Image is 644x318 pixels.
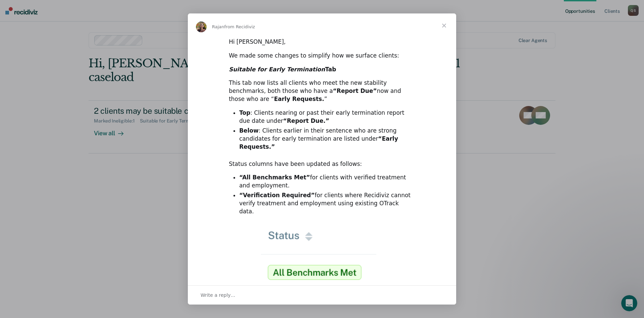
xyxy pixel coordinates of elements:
span: Rajan [212,24,224,29]
b: “Verification Required” [239,192,315,199]
span: from Recidiviz [224,24,255,29]
i: Suitable for Early Termination [229,66,325,73]
span: Close [432,13,456,38]
b: Top [239,109,250,116]
div: Status columns have been updated as follows: [229,160,415,168]
b: “Report Due” [333,87,377,94]
div: Open conversation and reply [188,285,456,305]
div: We made some changes to simplify how we surface clients: [229,52,415,60]
b: “Early Requests.” [239,135,398,150]
b: “All Benchmarks Met” [239,174,310,181]
li: : Clients earlier in their sentence who are strong candidates for early termination are listed under [239,127,415,151]
div: This tab now lists all clients who meet the new stability benchmarks, both those who have a now a... [229,79,415,103]
b: “Report Due.” [283,117,329,124]
li: : Clients nearing or past their early termination report due date under [239,109,415,125]
b: Below [239,127,259,134]
img: Profile image for Rajan [196,22,207,32]
li: for clients with verified treatment and employment. [239,174,415,190]
span: Write a reply… [201,291,235,299]
div: Hi [PERSON_NAME], [229,38,415,46]
b: Tab [229,66,336,73]
li: for clients where Recidiviz cannot verify treatment and employment using existing OTrack data. [239,191,415,216]
b: Early Requests. [274,96,324,102]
